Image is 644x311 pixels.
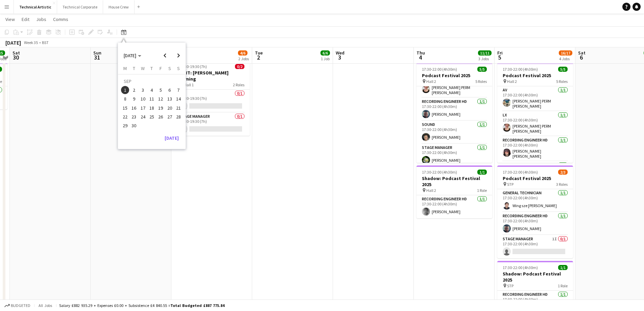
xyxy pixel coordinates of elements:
a: Comms [50,15,71,24]
span: F [160,65,162,71]
span: 4 [415,53,425,61]
span: 1 Role [558,283,568,288]
span: 17:30-22:00 (4h30m) [422,170,457,175]
div: 4 Jobs [559,56,572,61]
span: 27 [166,113,174,121]
span: 10 [139,95,147,103]
div: 1 Job [321,56,330,61]
span: 0/2 [235,64,244,69]
button: 08-09-2025 [121,94,129,103]
span: 30 [130,121,138,130]
button: Budgeted [3,302,31,309]
app-card-role: LX0/112:30-19:30 (7h) [174,90,250,113]
span: 5/5 [477,67,487,72]
div: 17:30-22:00 (4h30m)2/3Podcast Festival 2025 STP3 RolesGeneral Technician1/117:30-22:00 (4h30m)Win... [497,165,573,258]
div: 17:30-22:00 (4h30m)1/1Shadow: Podcast Festival 2025 Hall 21 RoleRecording Engineer HD1/117:30-22:... [416,165,492,218]
span: 3 [139,86,147,94]
span: 25 [148,113,156,121]
button: 26-09-2025 [156,112,165,121]
button: 09-09-2025 [129,94,138,103]
a: Jobs [33,15,49,24]
span: 5 Roles [475,79,487,84]
button: 10-09-2025 [139,94,147,103]
span: Hall 2 [507,79,517,84]
button: 13-09-2025 [165,94,174,103]
span: 22 [121,113,129,121]
span: 17:30-22:00 (4h30m) [503,67,538,72]
button: 05-09-2025 [156,86,165,94]
span: [DATE] [124,52,136,59]
span: Wed [336,50,344,56]
span: 21 [174,104,183,112]
span: 12:30-19:30 (7h) [180,64,207,69]
span: 16 [130,104,138,112]
button: 22-09-2025 [121,112,129,121]
span: 8 [121,95,129,103]
span: All jobs [37,303,53,308]
span: Hall 2 [426,79,436,84]
span: S [168,65,171,71]
span: 1 [121,86,129,94]
button: 18-09-2025 [147,104,156,112]
span: 6 [166,86,174,94]
button: 15-09-2025 [121,104,129,112]
span: 6 [577,53,586,61]
app-card-role: Stage Manager0/112:30-19:30 (7h) [174,113,250,136]
span: Thu [416,50,425,56]
span: Tue [255,50,263,56]
button: 21-09-2025 [174,104,183,112]
span: 18 [148,104,156,112]
button: 20-09-2025 [165,104,174,112]
h3: Shadow: Podcast Festival 2025 [416,175,492,187]
span: 1 Role [477,188,487,193]
h3: Podcast Festival 2025 [497,175,573,181]
span: 29 [121,121,129,130]
span: 5 [157,86,165,94]
button: 17-09-2025 [139,104,147,112]
span: 2 [130,86,138,94]
h3: Podcast Festival 2025 [497,72,573,79]
span: 12 [157,95,165,103]
span: Budgeted [11,303,30,308]
span: 16/17 [559,50,572,55]
span: Jobs [36,16,46,22]
span: 3 Roles [556,182,568,187]
button: Choose month and year [121,49,144,62]
app-card-role: General Technician1/117:30-22:00 (4h30m)Wing sze [PERSON_NAME] [497,189,573,212]
div: 12:30-19:30 (7h)0/2WAIT: [PERSON_NAME] Filming Hall 12 RolesLX0/112:30-19:30 (7h) Stage Manager0/... [174,60,250,136]
div: [DATE] [5,39,21,46]
button: [DATE] [162,133,182,143]
button: 03-09-2025 [139,86,147,94]
span: 5 Roles [556,79,568,84]
span: 23 [130,113,138,121]
span: Hall 1 [184,82,194,87]
div: BST [42,40,49,45]
button: 14-09-2025 [174,94,183,103]
span: 30 [11,53,20,61]
button: 12-09-2025 [156,94,165,103]
span: 15 [121,104,129,112]
div: 3 Jobs [478,56,491,61]
app-card-role: LX1/117:30-22:00 (4h30m)[PERSON_NAME] PERM [PERSON_NAME] [497,111,573,136]
span: Week 35 [22,40,39,45]
button: 23-09-2025 [129,112,138,121]
div: 2 Jobs [238,56,249,61]
span: 9 [130,95,138,103]
app-card-role: AV1/117:30-22:00 (4h30m)[PERSON_NAME] PERM [PERSON_NAME] [497,86,573,111]
app-job-card: 17:30-22:00 (4h30m)5/5Podcast Festival 2025 Hall 25 RolesAV1/117:30-22:00 (4h30m)[PERSON_NAME] PE... [497,63,573,163]
span: 4/6 [238,50,247,55]
app-card-role: Recording Engineer HD1/117:30-22:00 (4h30m)[PERSON_NAME] [416,195,492,218]
button: 29-09-2025 [121,121,129,130]
app-card-role: Stage Manager1I0/117:30-22:00 (4h30m) [497,235,573,258]
span: 17:30-22:00 (4h30m) [503,265,538,270]
app-card-role: Recording Engineer HD1/117:30-22:00 (4h30m)[PERSON_NAME] [497,212,573,235]
span: 19 [157,104,165,112]
span: 4 [148,86,156,94]
span: Sat [13,50,20,56]
span: 26 [157,113,165,121]
div: 17:30-22:00 (4h30m)5/5Podcast Festival 2025 Hall 25 Roles[PERSON_NAME] PERM [PERSON_NAME]LX1/117:... [416,63,492,163]
button: 28-09-2025 [174,112,183,121]
span: 2/3 [558,170,568,175]
span: 5/5 [558,67,568,72]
